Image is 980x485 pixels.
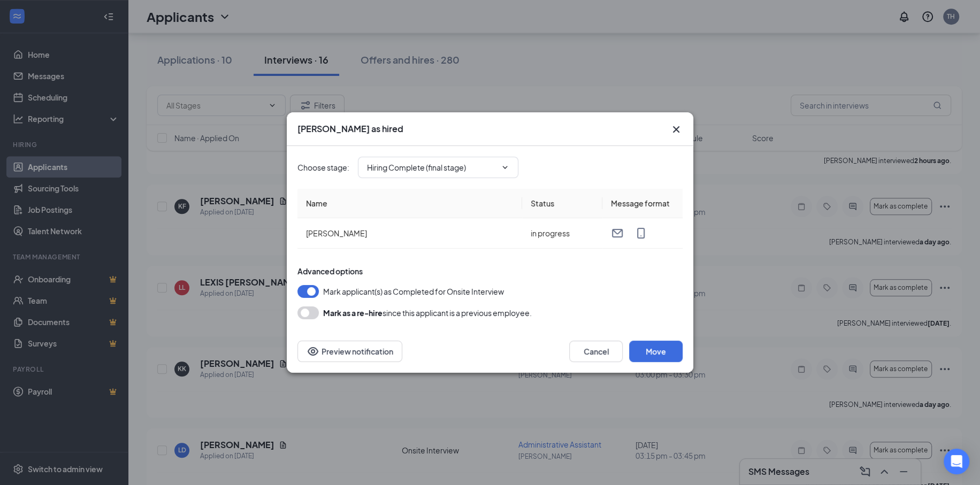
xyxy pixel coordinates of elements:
svg: Email [611,227,624,240]
span: Choose stage : [297,161,349,173]
span: [PERSON_NAME] [306,228,367,238]
h3: [PERSON_NAME] as hired [297,123,403,135]
button: Close [670,123,683,136]
svg: Eye [307,345,319,358]
button: Cancel [569,341,623,362]
th: Status [522,189,602,218]
div: Open Intercom Messenger [944,449,969,474]
td: in progress [522,218,602,249]
span: Mark applicant(s) as Completed for Onsite Interview [323,285,504,298]
button: Move [629,341,683,362]
th: Message format [602,189,683,218]
div: Advanced options [297,266,683,276]
div: since this applicant is a previous employee. [323,306,532,319]
th: Name [297,189,522,218]
button: Preview notificationEye [297,341,402,362]
svg: MobileSms [634,227,647,240]
b: Mark as a re-hire [323,308,382,318]
svg: ChevronDown [501,163,509,172]
svg: Cross [670,123,683,136]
